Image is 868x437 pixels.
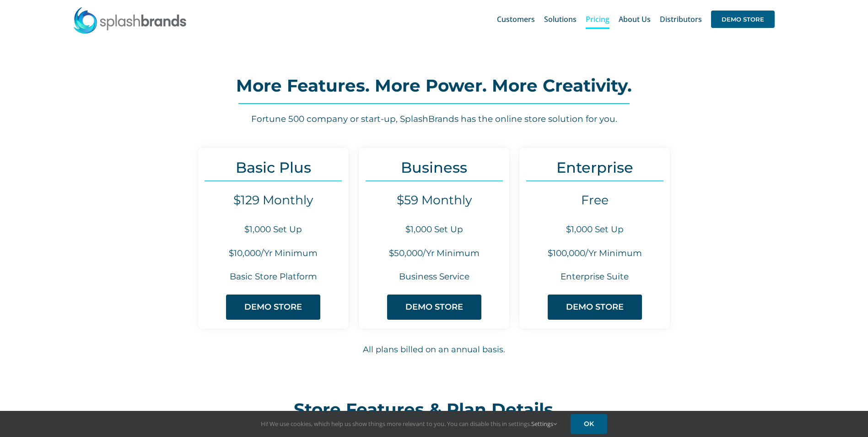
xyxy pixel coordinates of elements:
[261,420,557,428] span: Hi! We use cookies, which help us show things more relevant to you. You can disable this in setti...
[359,271,509,283] h6: Business Service
[244,302,302,312] span: DEMO STORE
[571,414,607,434] a: OK
[497,5,775,34] nav: Main Menu
[359,247,509,260] h6: $50,000/Yr Minimum
[198,271,349,283] h6: Basic Store Platform
[519,159,670,176] h3: Enterprise
[619,16,651,23] span: About Us
[660,16,702,23] span: Distributors
[519,271,670,283] h6: Enterprise Suite
[566,302,624,312] span: DEMO STORE
[113,113,754,126] h6: Fortune 500 company or start-up, SplashBrands has the online store solution for you.
[586,16,609,23] span: Pricing
[519,193,670,208] h4: Free
[544,16,577,23] span: Solutions
[198,193,349,208] h4: $129 Monthly
[531,420,557,428] a: Settings
[198,159,349,176] h3: Basic Plus
[113,76,754,95] h2: More Features. More Power. More Creativity.
[497,16,535,23] span: Customers
[198,224,349,236] h6: $1,000 Set Up
[548,295,642,320] a: DEMO STORE
[359,193,509,208] h4: $59 Monthly
[497,5,535,34] a: Customers
[198,247,349,260] h6: $10,000/Yr Minimum
[73,6,187,34] img: SplashBrands.com Logo
[711,5,775,34] a: DEMO STORE
[226,295,320,320] a: DEMO STORE
[519,247,670,260] h6: $100,000/Yr Minimum
[359,224,509,236] h6: $1,000 Set Up
[114,344,755,356] h6: All plans billed on an annual basis.
[586,5,609,34] a: Pricing
[660,5,702,34] a: Distributors
[294,400,575,419] h2: Store Features & Plan Details
[519,224,670,236] h6: $1,000 Set Up
[711,11,775,28] span: DEMO STORE
[405,302,463,312] span: DEMO STORE
[387,295,481,320] a: DEMO STORE
[359,159,509,176] h3: Business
